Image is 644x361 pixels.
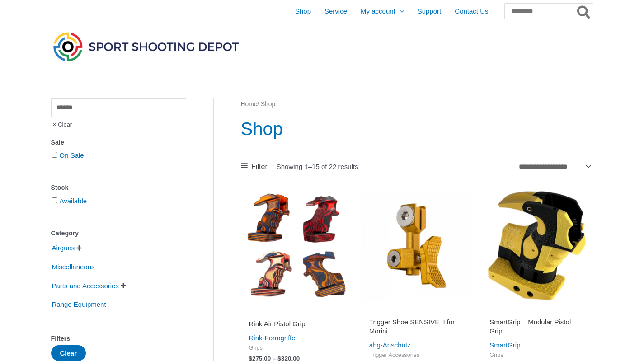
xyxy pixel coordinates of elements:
h2: Rink Air Pistol Grip [249,319,344,328]
nav: Breadcrumb [241,98,593,110]
a: SmartGrip – Modular Pistol Grip [489,318,584,339]
img: Rink Air Pistol Grip [241,190,352,301]
img: Sport Shooting Depot [51,30,241,63]
span: Grips [489,352,584,359]
span: Clear [51,117,72,132]
img: SmartGrip - Modular Pistol Grip [481,190,592,301]
h2: Trigger Shoe SENSIVE II for Morini [369,318,464,335]
a: Filter [241,160,268,173]
a: Miscellaneous [51,263,96,270]
span: Grips [249,344,344,352]
a: Home [241,101,258,108]
span:  [76,245,82,251]
a: Airguns [51,244,76,251]
span: Filter [251,160,268,173]
span: Range Equipment [51,297,107,312]
iframe: Customer reviews powered by Trustpilot [369,307,464,318]
div: Filters [51,332,186,345]
h2: SmartGrip – Modular Pistol Grip [489,318,584,335]
a: Rink Air Pistol Grip [249,319,344,332]
a: ahg-Anschütz [369,341,411,349]
div: Sale [51,136,186,149]
span: Miscellaneous [51,259,96,275]
button: Clear [51,345,86,361]
div: Stock [51,181,186,194]
button: Search [575,4,593,19]
img: Trigger Shoe SENSIVE II for Morini [361,190,472,301]
select: Shop order [516,159,593,173]
iframe: Customer reviews powered by Trustpilot [489,307,584,318]
span:  [121,282,126,289]
span: Airguns [51,240,76,256]
input: On Sale [52,152,57,158]
p: Showing 1–15 of 22 results [277,163,358,170]
span: Trigger Accessories [369,352,464,359]
a: Parts and Accessories [51,281,120,289]
a: Range Equipment [51,300,107,308]
a: SmartGrip [489,341,520,349]
h1: Shop [241,116,593,141]
a: Trigger Shoe SENSIVE II for Morini [369,318,464,339]
input: Available [52,197,57,203]
iframe: Customer reviews powered by Trustpilot [249,307,344,318]
a: Rink-Formgriffe [249,334,296,342]
a: On Sale [60,151,84,159]
a: Available [60,197,87,205]
span: Parts and Accessories [51,278,120,294]
div: Category [51,227,186,240]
